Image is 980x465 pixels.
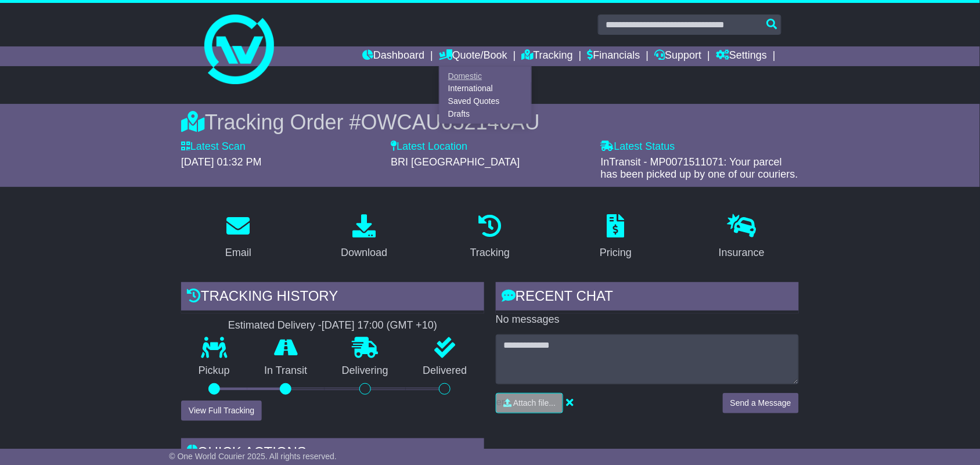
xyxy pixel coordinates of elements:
label: Latest Scan [181,140,246,153]
a: Tracking [522,46,573,66]
p: In Transit [247,365,325,377]
div: Email [225,245,251,261]
button: View Full Tracking [181,401,262,421]
div: Insurance [719,245,765,261]
div: Pricing [600,245,632,261]
label: Latest Status [601,140,675,153]
div: Tracking Order # [181,110,799,135]
span: OWCAU652146AU [361,110,540,134]
p: Delivered [406,365,485,377]
span: [DATE] 01:32 PM [181,156,262,168]
a: Email [218,210,259,265]
a: Domestic [439,70,531,82]
div: Download [341,245,387,261]
a: Insurance [711,210,772,265]
a: Support [655,46,702,66]
span: BRI [GEOGRAPHIC_DATA] [391,156,520,168]
p: Delivering [325,365,406,377]
div: [DATE] 17:00 (GMT +10) [322,319,437,332]
div: RECENT CHAT [496,282,799,313]
span: © One World Courier 2025. All rights reserved. [169,452,337,461]
a: Drafts [439,107,531,120]
a: Settings [716,46,767,66]
p: Pickup [181,365,247,377]
a: International [439,82,531,95]
div: Estimated Delivery - [181,319,484,332]
button: Send a Message [723,393,799,413]
p: No messages [496,313,799,326]
a: Financials [588,46,640,66]
a: Quote/Book [439,46,507,66]
div: Tracking [470,245,510,261]
span: InTransit - MP0071511071: Your parcel has been picked up by one of our couriers. [601,156,798,181]
a: Download [333,210,395,265]
a: Tracking [463,210,517,265]
a: Pricing [592,210,639,265]
div: Tracking history [181,282,484,313]
div: Quote/Book [439,66,532,124]
a: Saved Quotes [439,95,531,108]
label: Latest Location [391,140,467,153]
a: Dashboard [362,46,424,66]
